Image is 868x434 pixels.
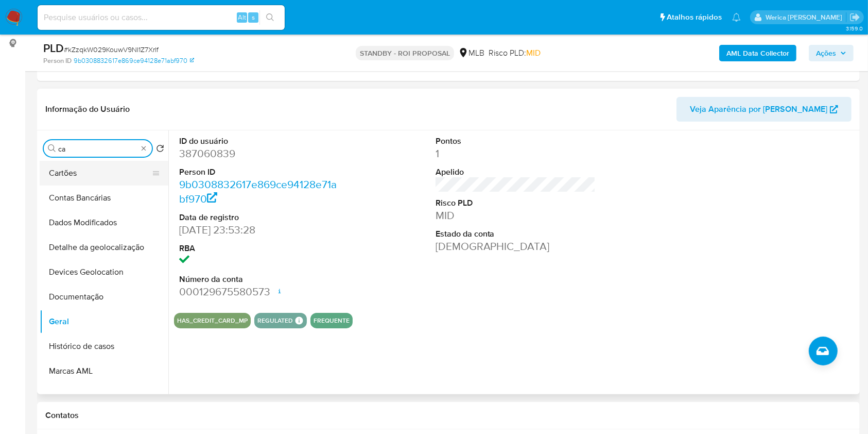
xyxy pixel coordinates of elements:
input: Procurar [58,144,137,154]
button: Procurar [48,144,56,153]
button: Devices Geolocation [40,260,168,285]
button: Cartões [40,161,160,186]
b: Person ID [43,56,72,65]
span: MID [526,47,541,59]
dt: Risco PLD [436,197,596,209]
div: MLB [458,47,484,59]
dt: Person ID [179,166,340,178]
dt: Número da conta [179,274,340,285]
dt: Pontos [436,136,596,147]
b: AML Data Collector [726,45,789,61]
span: Risco PLD: [489,47,541,59]
dd: [DATE] 23:53:28 [179,223,340,237]
span: Veja Aparência por [PERSON_NAME] [690,97,827,122]
span: Ações [816,45,836,61]
span: 3.159.0 [846,24,863,32]
span: Atalhos rápidos [667,12,722,23]
h1: Informação do Usuário [45,104,130,114]
button: Marcas AML [40,359,168,383]
h1: Contatos [45,410,852,421]
b: PLD [43,40,64,56]
dd: [DEMOGRAPHIC_DATA] [436,239,596,254]
button: Documentação [40,285,168,309]
button: Histórico de casos [40,334,168,359]
span: s [252,12,255,22]
dd: 000129675580573 [179,285,340,299]
dt: RBA [179,243,340,254]
button: AML Data Collector [719,45,796,61]
a: Sair [849,12,860,23]
input: Pesquise usuários ou casos... [38,11,285,24]
p: werica.jgaldencio@mercadolivre.com [766,12,846,22]
dt: ID do usuário [179,136,340,147]
dt: Apelido [436,166,596,178]
button: Ações [809,45,854,61]
dd: 1 [436,146,596,161]
button: Dados Modificados [40,210,168,235]
span: # kZzqkW029KouwV9NI1Z7Xrlf [64,44,159,55]
button: search-icon [259,10,281,25]
button: Contas Bancárias [40,186,168,210]
dd: MID [436,208,596,223]
a: Notificações [732,13,741,22]
a: 9b0308832617e869ce94128e71abf970 [179,177,337,206]
span: Alt [238,12,246,22]
a: 9b0308832617e869ce94128e71abf970 [74,56,194,65]
dt: Estado da conta [436,228,596,240]
p: STANDBY - ROI PROPOSAL [356,46,454,60]
button: Apagar busca [140,144,148,153]
button: Geral [40,309,168,334]
button: Retornar ao pedido padrão [156,144,164,156]
dt: Data de registro [179,212,340,223]
button: Detalhe da geolocalização [40,235,168,260]
dd: 387060839 [179,146,340,161]
button: Veja Aparência por [PERSON_NAME] [676,97,852,122]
